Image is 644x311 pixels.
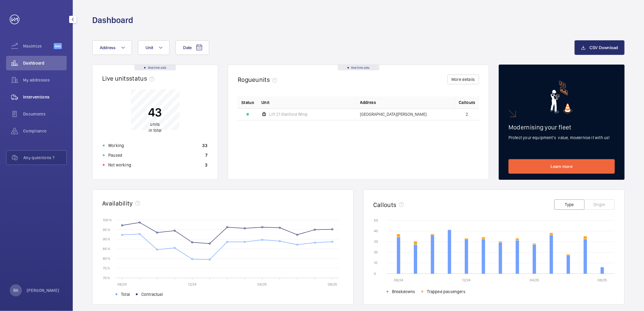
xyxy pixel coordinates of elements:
[103,276,110,280] text: 70 %
[462,278,471,282] text: 12/24
[23,111,67,117] span: Documents
[54,43,62,49] span: Beta
[261,99,270,105] span: Unit
[238,76,280,83] h2: Rogue
[589,45,618,50] span: CSV Download
[108,162,131,168] p: Not working
[392,289,415,295] span: Breakdowns
[575,40,625,55] button: CSV Download
[530,278,539,282] text: 04/25
[103,218,112,222] text: 100 %
[328,282,337,286] text: 08/25
[102,75,157,82] h2: Live units
[103,266,110,270] text: 75 %
[141,291,163,297] span: Contractual
[108,152,122,158] p: Paused
[374,272,376,276] text: 0
[241,99,254,105] p: Status
[202,142,207,149] p: 33
[150,122,160,127] span: units
[103,227,110,232] text: 95 %
[103,237,110,241] text: 90 %
[121,291,130,297] span: Total
[117,282,127,286] text: 08/24
[134,65,176,70] div: Real time data
[100,45,116,50] span: Address
[148,122,162,134] p: in total
[205,152,207,158] p: 7
[188,282,196,286] text: 12/24
[598,278,607,282] text: 08/25
[551,81,573,114] img: marketing-card.svg
[23,77,67,83] span: My addresses
[146,45,153,50] span: Unit
[176,40,209,55] button: Date
[374,229,378,233] text: 40
[23,155,66,161] span: Any questions ?
[373,201,397,209] h2: Callouts
[23,43,54,49] span: Maximize
[27,287,59,293] p: [PERSON_NAME]
[102,199,133,207] h2: Availability
[258,282,267,286] text: 04/25
[183,45,192,50] span: Date
[374,239,378,244] text: 30
[103,256,110,261] text: 80 %
[459,99,475,105] span: Callouts
[92,40,132,55] button: Address
[13,287,18,293] p: RA
[554,199,585,210] button: Type
[360,99,376,105] span: Address
[584,199,615,210] button: Origin
[466,112,468,116] span: 2
[256,76,280,83] span: units
[394,278,403,282] text: 08/24
[108,142,124,149] p: Working
[92,15,133,26] h1: Dashboard
[360,112,427,116] span: [GEOGRAPHIC_DATA][PERSON_NAME]
[103,247,110,251] text: 85 %
[338,65,379,70] div: Real time data
[374,261,377,265] text: 10
[448,75,479,84] button: More details
[23,94,67,100] span: Interventions
[205,162,207,168] p: 3
[508,159,615,174] a: Learn more
[129,75,157,82] span: status
[374,250,378,254] text: 20
[148,105,162,120] p: 43
[23,60,67,66] span: Dashboard
[427,289,465,295] span: Trapped passengers
[269,112,307,116] span: Lift 21 Stanford Wing
[508,135,615,141] p: Protect your equipment's value, modernise it with us!
[138,40,169,55] button: Unit
[508,123,615,131] h2: Modernising your fleet
[23,128,67,134] span: Compliance
[374,218,378,222] text: 50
